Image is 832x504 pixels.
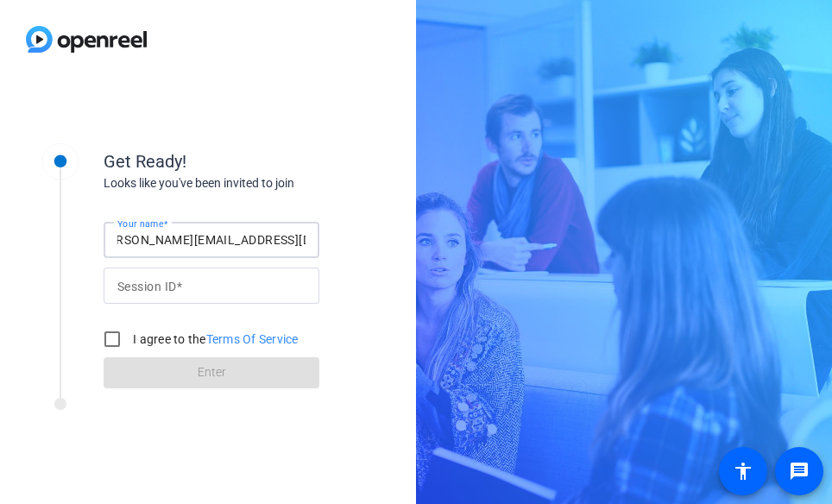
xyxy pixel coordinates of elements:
div: Looks like you've been invited to join [104,174,449,192]
div: Get Ready! [104,148,449,174]
mat-icon: accessibility [733,461,753,482]
mat-icon: message [789,461,810,482]
label: I agree to the [129,331,299,348]
mat-label: Session ID [117,280,176,293]
mat-label: Your name [117,218,163,229]
a: Terms Of Service [206,332,299,346]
